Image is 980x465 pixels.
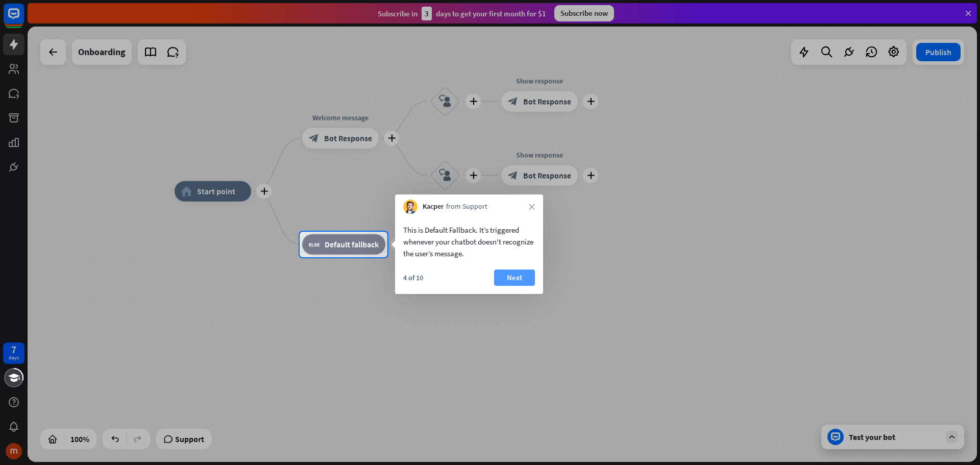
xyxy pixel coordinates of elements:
[325,239,379,250] span: Default fallback
[403,273,423,282] div: 4 of 10
[309,239,320,250] i: block_fallback
[529,204,535,210] i: close
[446,202,487,212] span: from Support
[423,202,444,212] span: Kacper
[403,224,535,259] div: This is Default Fallback. It’s triggered whenever your chatbot doesn't recognize the user’s message.
[8,4,39,35] button: Open LiveChat chat widget
[494,270,535,286] button: Next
